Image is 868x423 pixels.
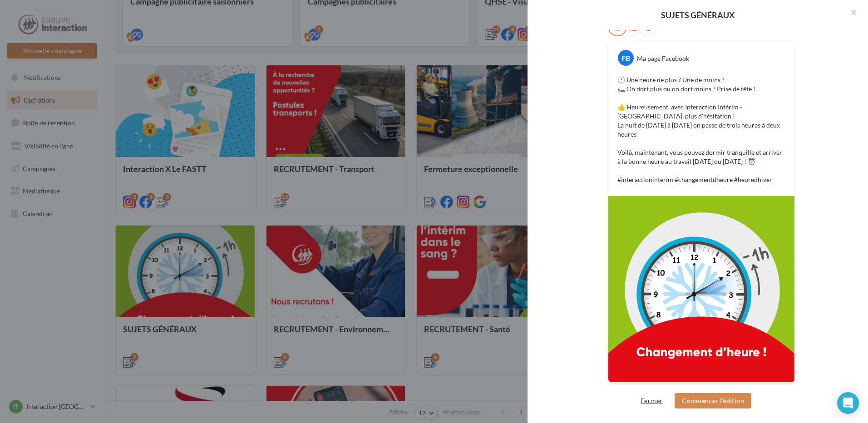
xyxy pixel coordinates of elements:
[837,392,859,414] div: Open Intercom Messenger
[542,11,853,19] div: SUJETS GÉNÉRAUX
[617,75,785,184] p: 🕐 Une heure de plus ? Une de moins ? 🛌 On dort plus ou on dort moins ? Prise de tête ! 👍 Heureuse...
[618,50,634,66] div: FB
[637,54,689,63] div: Ma page Facebook
[675,393,751,408] button: Commencer l'édition
[637,395,666,406] button: Fermer
[608,383,795,394] div: La prévisualisation est non-contractuelle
